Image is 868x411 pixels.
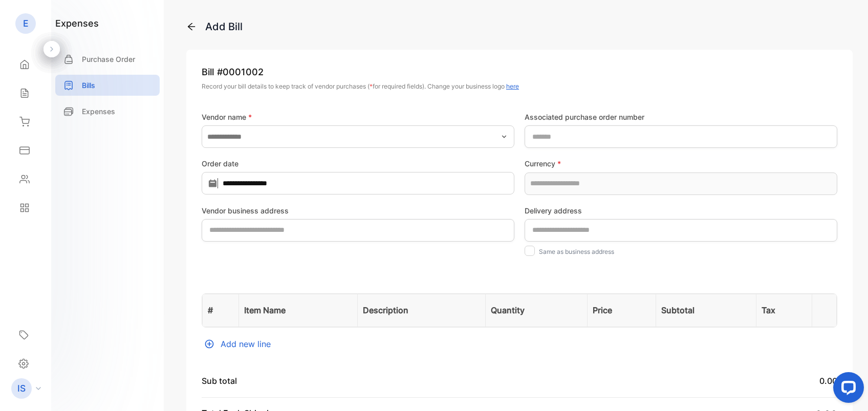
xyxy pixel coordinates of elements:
span: 0.00 [819,376,837,386]
th: Description [357,294,486,327]
div: Add Bill [205,19,243,34]
h1: expenses [55,16,99,30]
th: Price [587,294,656,327]
th: # [203,294,239,327]
p: Sub total [202,375,237,387]
label: Delivery address [525,205,837,216]
th: Quantity [486,294,587,327]
span: here [506,82,519,90]
label: Currency [525,158,837,169]
a: Bills [55,75,160,96]
p: Expenses [82,106,115,117]
div: Add new line [202,338,837,350]
label: Associated purchase order number [525,112,837,122]
th: Subtotal [656,294,756,327]
p: Bill [202,65,837,79]
span: Change your business logo [427,82,519,90]
span: # 0001002 [217,65,264,79]
th: Item Name [238,294,357,327]
a: Purchase Order [55,49,160,70]
label: Vendor business address [202,205,514,216]
label: Vendor name [202,112,514,122]
label: Order date [202,158,514,169]
p: Record your bill details to keep track of vendor purchases ( for required fields). [202,82,837,91]
th: Tax [756,294,812,327]
iframe: LiveChat chat widget [825,368,868,411]
p: E [23,17,29,30]
a: Expenses [55,101,160,122]
p: IS [17,382,26,395]
p: Bills [82,80,95,91]
label: Same as business address [539,248,614,255]
p: Purchase Order [82,54,135,64]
